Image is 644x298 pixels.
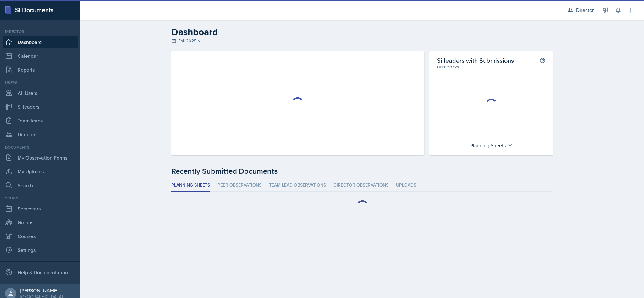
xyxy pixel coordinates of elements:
span: Fall 2025 [178,38,196,44]
a: Si leaders [3,100,78,113]
a: Semesters [3,202,78,215]
a: Courses [3,230,78,242]
a: Search [3,179,78,192]
h2: Si leaders with Submissions [437,57,514,64]
div: School [3,195,78,201]
a: Groups [3,216,78,229]
div: Planning Sheets [467,140,516,150]
div: Recently Submitted Documents [171,165,553,177]
li: Team lead Observations [269,179,326,192]
a: Settings [3,244,78,256]
a: Team leads [3,114,78,127]
a: Calendar [3,50,78,62]
li: Director Observations [333,179,388,192]
div: Documents [3,144,78,150]
div: Director [3,29,78,35]
a: Dashboard [3,36,78,48]
div: [PERSON_NAME] [20,287,63,294]
div: Last 7 days [437,64,546,70]
a: Reports [3,63,78,76]
a: My Uploads [3,165,78,178]
li: Uploads [396,179,416,192]
li: Planning Sheets [171,179,210,192]
div: Users [3,80,78,85]
div: Director [576,6,594,14]
li: Peer Observations [217,179,261,192]
div: Help & Documentation [3,266,78,279]
a: My Observation Forms [3,151,78,164]
h2: Dashboard [171,26,553,38]
a: All Users [3,87,78,99]
a: Directors [3,128,78,141]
